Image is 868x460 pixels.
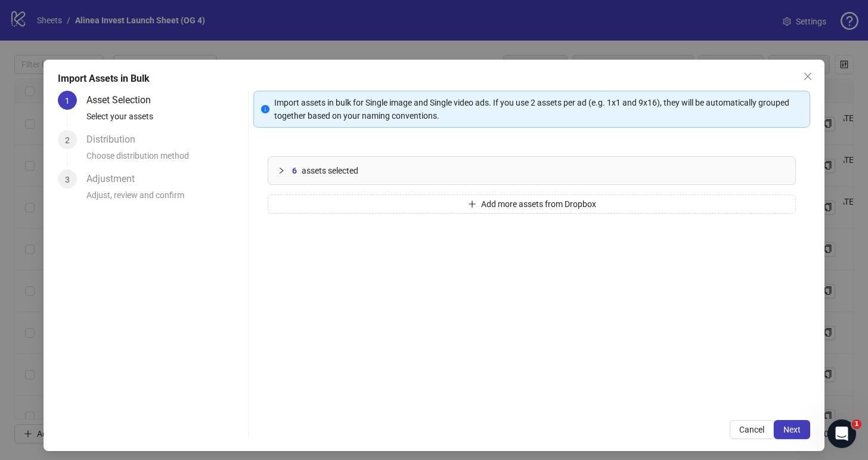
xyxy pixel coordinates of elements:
span: 2 [65,135,70,145]
span: Next [783,425,801,434]
span: 3 [65,175,70,184]
span: Cancel [739,425,764,434]
div: Adjustment [86,169,144,189]
span: Add more assets from Dropbox [481,199,596,209]
button: Add more assets from Dropbox [268,195,796,214]
div: Asset Selection [86,91,160,110]
span: 1 [852,419,861,429]
div: Import Assets in Bulk [58,72,810,86]
button: Next [774,420,810,439]
div: Import assets in bulk for Single image and Single video ads. If you use 2 assets per ad (e.g. 1x1... [274,96,802,122]
div: Choose distribution method [86,149,243,169]
span: 1 [65,96,70,106]
span: 6 [292,164,297,177]
span: close [803,72,813,81]
span: assets selected [302,164,358,177]
span: info-circle [261,105,269,113]
button: Cancel [730,420,774,439]
div: Adjust, review and confirm [86,189,243,209]
div: Select your assets [86,110,243,130]
span: plus [468,200,476,208]
span: collapsed [278,167,285,174]
div: 6assets selected [268,157,795,184]
iframe: Intercom live chat [827,419,856,448]
button: Close [798,67,817,86]
div: Distribution [86,130,145,149]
